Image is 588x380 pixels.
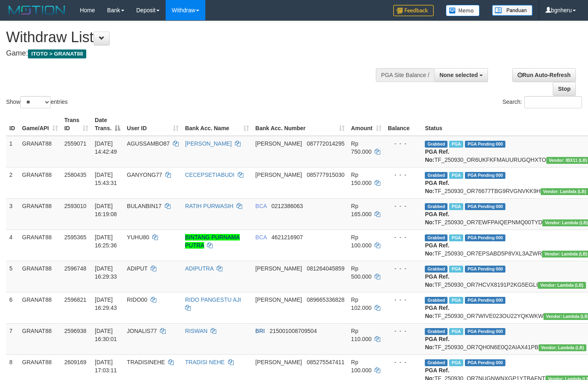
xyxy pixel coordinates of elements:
[127,172,162,178] span: GANYONG77
[95,359,117,374] span: [DATE] 17:03:11
[271,203,303,209] span: Copy 0212386063 to clipboard
[127,359,165,365] span: TRADISINEHE
[64,172,87,178] span: 2580435
[449,172,463,179] span: Marked by bgndedek
[393,5,434,16] img: Feedback.jpg
[465,266,505,273] span: PGA Pending
[539,344,587,351] span: Vendor URL: https://dashboard.q2checkout.com/secure
[524,96,582,108] input: Search:
[553,82,576,96] a: Stop
[385,113,422,136] th: Balance
[256,296,302,303] span: [PERSON_NAME]
[425,148,449,163] b: PGA Ref. No:
[6,198,19,230] td: 3
[256,234,267,240] span: BCA
[388,140,419,148] div: - - -
[64,234,87,240] span: 2595365
[425,180,449,194] b: PGA Ref. No:
[449,234,463,241] span: Marked by bgndany
[425,297,447,304] span: Grabbed
[185,140,232,147] a: [PERSON_NAME]
[64,203,87,209] span: 2593010
[185,265,213,272] a: ADIPUTRA
[503,96,582,108] label: Search:
[20,96,51,108] select: Showentries
[449,141,463,148] span: Marked by bgndedek
[6,113,19,136] th: ID
[512,68,576,82] a: Run Auto-Refresh
[95,328,117,342] span: [DATE] 16:30:01
[425,305,449,319] b: PGA Ref. No:
[6,49,384,58] h4: Game:
[185,296,241,303] a: RIDO PANGESTU AJI
[61,113,92,136] th: Trans ID: activate to sort column ascending
[19,323,61,354] td: GRANAT88
[425,359,447,366] span: Grabbed
[425,328,447,335] span: Grabbed
[256,359,302,365] span: [PERSON_NAME]
[95,172,117,186] span: [DATE] 15:43:31
[6,230,19,261] td: 4
[449,203,463,210] span: Marked by bgndany
[388,264,419,273] div: - - -
[425,242,449,257] b: PGA Ref. No:
[351,265,372,280] span: Rp 500.000
[95,265,117,280] span: [DATE] 16:29:33
[19,136,61,167] td: GRANAT88
[64,359,87,365] span: 2609169
[351,203,372,217] span: Rp 165.000
[307,296,344,303] span: Copy 089665336828 to clipboard
[64,265,87,272] span: 2596748
[185,328,207,334] a: RISWAN
[425,141,447,148] span: Grabbed
[271,234,303,240] span: Copy 4621216907 to clipboard
[95,296,117,311] span: [DATE] 16:29:43
[425,266,447,273] span: Grabbed
[185,203,234,209] a: RATIH PURWASIH
[465,297,505,304] span: PGA Pending
[19,167,61,198] td: GRANAT88
[351,296,372,311] span: Rp 102.000
[351,328,372,342] span: Rp 110.000
[6,167,19,198] td: 2
[425,172,447,179] span: Grabbed
[492,5,533,16] img: panduan.png
[465,141,505,148] span: PGA Pending
[95,234,117,249] span: [DATE] 16:25:36
[185,359,225,365] a: TRADISI NEHE
[6,292,19,323] td: 6
[465,234,505,241] span: PGA Pending
[185,172,234,178] a: CECEPSETIABUDI
[307,265,344,272] span: Copy 081264045859 to clipboard
[465,328,505,335] span: PGA Pending
[434,68,488,82] button: None selected
[252,113,348,136] th: Bank Acc. Number: activate to sort column ascending
[95,140,117,155] span: [DATE] 14:42:49
[92,113,124,136] th: Date Trans.: activate to sort column descending
[307,359,344,365] span: Copy 085275547411 to clipboard
[307,140,344,147] span: Copy 087772014295 to clipboard
[127,234,149,240] span: YUHU80
[388,358,419,366] div: - - -
[351,140,372,155] span: Rp 750.000
[127,328,157,334] span: JONALIS77
[307,172,344,178] span: Copy 085777915030 to clipboard
[388,233,419,241] div: - - -
[6,96,68,108] label: Show entries
[19,261,61,292] td: GRANAT88
[446,5,480,16] img: Button%20Memo.svg
[538,282,586,289] span: Vendor URL: https://dashboard.q2checkout.com/secure
[127,296,147,303] span: RIDO00
[19,113,61,136] th: Game/API: activate to sort column ascending
[124,113,182,136] th: User ID: activate to sort column ascending
[256,265,302,272] span: [PERSON_NAME]
[19,230,61,261] td: GRANAT88
[351,359,372,374] span: Rp 100.000
[425,234,447,241] span: Grabbed
[64,328,87,334] span: 2596938
[449,328,463,335] span: Marked by bgndany
[95,203,117,217] span: [DATE] 16:19:08
[388,327,419,335] div: - - -
[19,198,61,230] td: GRANAT88
[425,336,449,350] b: PGA Ref. No:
